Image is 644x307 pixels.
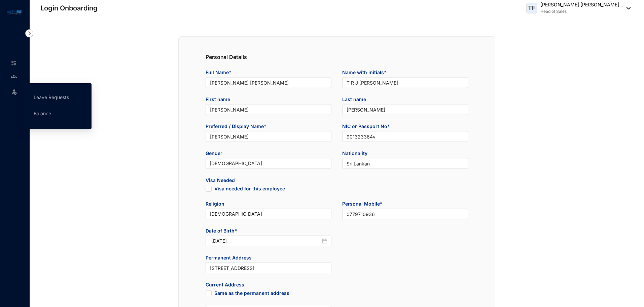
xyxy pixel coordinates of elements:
[40,3,98,13] p: Login Onboarding
[34,94,69,100] a: Leave Requests
[342,150,468,158] span: Nationality
[206,201,331,209] span: Religion
[5,70,22,83] li: Contacts
[211,237,321,245] input: Select date
[206,281,331,289] span: Current Address
[206,254,331,263] span: Permanent Address
[206,227,331,236] span: Date of Birth*
[210,209,327,219] span: Christianity
[210,158,327,168] span: Male
[206,150,331,158] span: Gender
[540,8,623,15] p: Head of Sales
[342,158,468,169] input: Enter Nationality
[11,60,17,66] img: home-unselected.a29eae3204392db15eaf.svg
[206,263,331,273] input: Enter permanent address
[214,186,285,193] span: Visa needed for this employee
[342,131,468,142] input: Enter NIC/passport number
[342,201,468,209] span: Personal Mobile*
[342,104,468,115] input: Enter last name
[206,123,331,131] span: Preferred / Display Name*
[342,69,468,77] span: Name with initials*
[7,8,22,16] img: logo
[540,1,623,8] p: [PERSON_NAME] [PERSON_NAME]...
[206,131,331,142] input: Enter display name
[214,290,289,297] span: Same as the permanent address
[206,96,331,104] span: First name
[25,29,33,37] img: nav-icon-right.af6afadce00d159da59955279c43614e.svg
[206,104,331,115] input: Enter first name
[342,96,468,104] span: Last name
[342,123,468,131] span: NIC or Passport No*
[528,5,536,11] span: TF
[342,209,468,219] input: Enter mobile number
[11,88,17,95] img: leave-unselected.2934df6273408c3f84d9.svg
[206,186,212,192] span: Visa needed for this employee
[206,53,468,61] p: Personal Details
[206,177,331,185] span: Visa Needed
[11,73,17,80] img: people-unselected.118708e94b43a90eceab.svg
[342,77,468,88] input: Enter name with initials
[206,77,331,88] input: Enter full name
[34,111,51,116] a: Balance
[5,56,22,70] li: Home
[623,7,631,9] img: dropdown-black.8e83cc76930a90b1a4fdb6d089b7bf3a.svg
[206,290,212,296] span: Same as the permanent address
[206,69,331,77] span: Full Name*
